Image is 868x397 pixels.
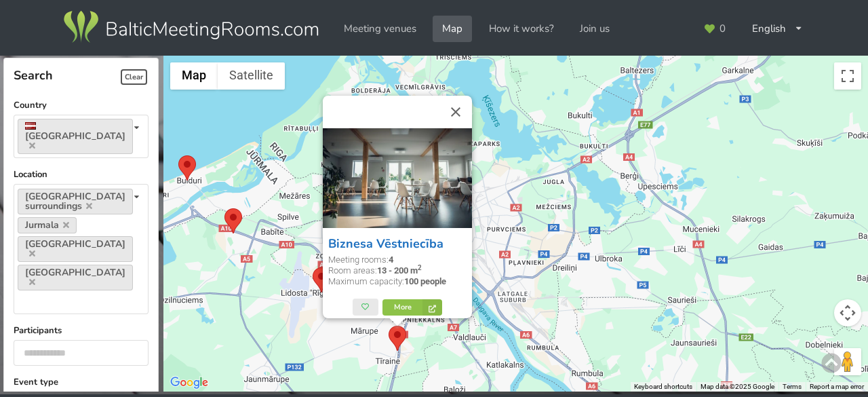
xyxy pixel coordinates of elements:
button: Map camera controls [834,299,861,326]
a: More [382,299,441,316]
span: Map data ©2025 Google [701,383,774,390]
label: Country [14,98,149,112]
a: How it works? [479,16,564,42]
label: Location [14,168,149,181]
span: Clear [121,69,147,85]
a: [GEOGRAPHIC_DATA] [18,236,133,262]
img: Unusual venues | Tiraine | Biznesa Vēstniecība [323,128,472,228]
a: Open this area in Google Maps (opens a new window) [167,374,212,392]
a: Map [433,16,472,42]
button: Close [439,96,472,128]
div: English [743,16,813,42]
img: Baltic Meeting Rooms [61,8,321,46]
button: Show satellite imagery [218,62,285,90]
strong: 4 [389,254,393,265]
label: Participants [14,324,149,337]
a: [GEOGRAPHIC_DATA] [18,265,133,290]
strong: 100 people [404,277,446,287]
button: Drag Pegman onto the map to open Street View [834,348,861,375]
sup: 2 [418,264,422,271]
strong: 13 - 200 m [377,265,422,276]
span: Search [14,67,53,83]
a: Report a map error [810,383,864,390]
a: [GEOGRAPHIC_DATA] [18,119,133,154]
span: 0 [719,24,726,34]
div: Room areas: [328,265,467,276]
img: Google [167,374,212,392]
div: Maximum capacity: [328,277,467,288]
a: Meeting venues [334,16,426,42]
a: Jurmala [18,217,77,233]
button: Keyboard shortcuts [634,382,692,392]
button: Toggle fullscreen view [834,62,861,90]
div: Meeting rooms: [328,254,467,265]
button: Show street map [170,62,218,90]
a: Join us [570,16,619,42]
a: Biznesa Vēstniecība [328,235,443,252]
a: [GEOGRAPHIC_DATA] surroundings [18,189,133,214]
label: Event type [14,375,149,389]
a: Terms [783,383,802,390]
